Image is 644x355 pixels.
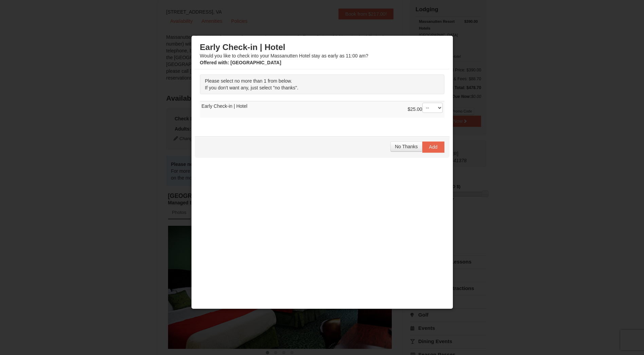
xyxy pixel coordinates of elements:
[205,85,298,90] span: If you don't want any, just select "no thanks".
[390,141,422,152] button: No Thanks
[422,141,444,152] button: Add
[429,144,438,150] span: Add
[200,42,444,52] h3: Early Check-in | Hotel
[200,42,444,66] div: Would you like to check into your Massanutten Hotel stay as early as 11:00 am?
[408,103,443,116] div: $25.00
[205,78,292,84] span: Please select no more than 1 from below.
[200,60,228,65] span: Offered with
[395,144,418,149] span: No Thanks
[200,101,444,118] td: Early Check-in | Hotel
[200,60,281,65] strong: : [GEOGRAPHIC_DATA]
